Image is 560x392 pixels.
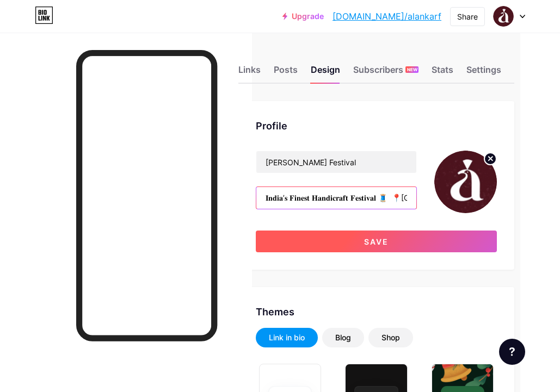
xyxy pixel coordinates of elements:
[407,66,417,73] span: NEW
[256,151,416,173] input: Name
[256,231,497,252] button: Save
[434,151,497,213] img: Alankar Festival
[256,304,497,319] div: Themes
[457,11,478,22] div: Share
[493,6,514,27] img: Alankar Festival
[333,10,441,23] a: [DOMAIN_NAME]/alankarf
[432,63,453,83] div: Stats
[353,63,419,83] div: Subscribers
[256,119,497,133] div: Profile
[466,63,501,83] div: Settings
[256,187,416,209] input: Bio
[364,237,389,246] span: Save
[238,63,261,83] div: Links
[311,63,340,83] div: Design
[335,332,351,343] div: Blog
[269,332,305,343] div: Link in bio
[274,63,298,83] div: Posts
[381,332,400,343] div: Shop
[282,12,324,21] a: Upgrade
